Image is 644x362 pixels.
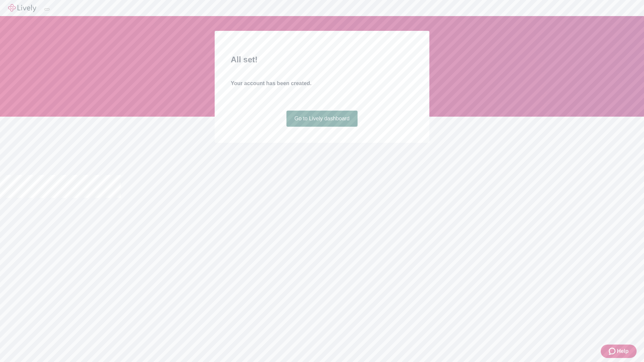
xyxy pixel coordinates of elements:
[231,79,413,87] h4: Your account has been created.
[44,8,50,10] button: Log out
[609,347,617,355] svg: Zendesk support icon
[231,54,413,66] h2: All set!
[601,345,637,358] button: Zendesk support iconHelp
[8,4,36,12] img: Lively
[617,347,629,355] span: Help
[286,111,358,127] a: Go to Lively dashboard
